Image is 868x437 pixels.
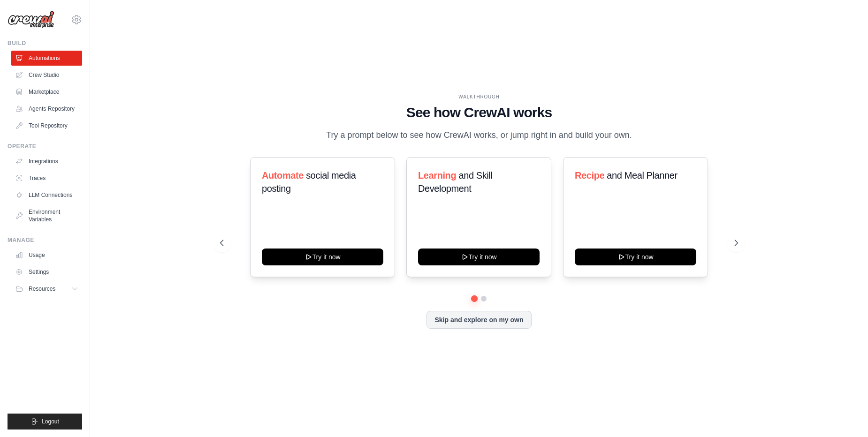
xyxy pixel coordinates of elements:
[42,418,59,425] span: Logout
[220,104,738,121] h1: See how CrewAI works
[8,143,82,150] div: Operate
[8,236,82,244] div: Manage
[11,171,82,186] a: Traces
[11,248,82,263] a: Usage
[8,414,82,429] button: Logout
[11,84,82,99] a: Marketplace
[11,101,82,116] a: Agents Repository
[11,68,82,83] a: Crew Studio
[11,118,82,133] a: Tool Repository
[262,170,304,181] span: Automate
[29,285,55,293] span: Resources
[575,170,604,181] span: Recipe
[8,39,82,47] div: Build
[11,154,82,169] a: Integrations
[11,51,82,66] a: Automations
[11,281,82,296] button: Resources
[11,188,82,203] a: LLM Connections
[418,249,540,265] button: Try it now
[11,204,82,227] a: Environment Variables
[8,11,54,29] img: Logo
[321,128,637,142] p: Try a prompt below to see how CrewAI works, or jump right in and build your own.
[262,249,383,265] button: Try it now
[426,311,531,329] button: Skip and explore on my own
[418,170,456,181] span: Learning
[575,249,696,265] button: Try it now
[607,170,677,181] span: and Meal Planner
[220,93,738,100] div: WALKTHROUGH
[11,264,82,279] a: Settings
[262,170,356,194] span: social media posting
